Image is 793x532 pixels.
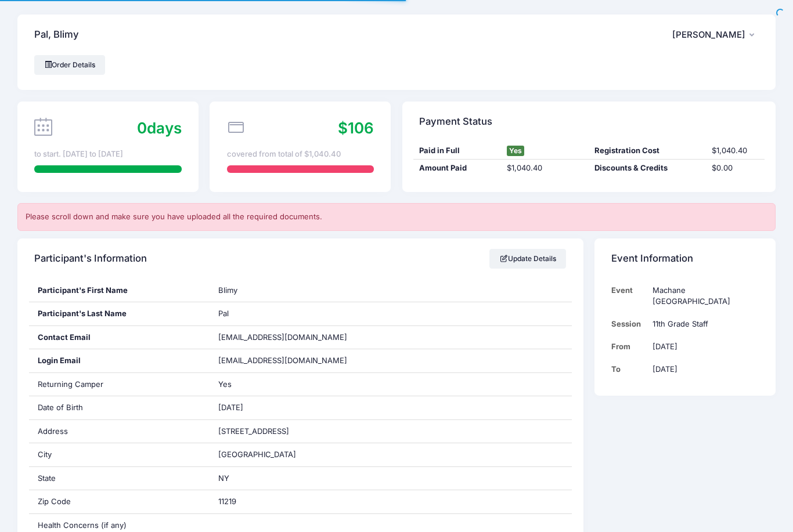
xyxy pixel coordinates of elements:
[34,149,181,160] div: to start. [DATE] to [DATE]
[413,145,501,157] div: Paid in Full
[218,285,237,295] span: Blimy
[611,335,647,358] td: From
[647,358,759,381] td: [DATE]
[672,30,745,40] span: [PERSON_NAME]
[647,279,759,313] td: Machane [GEOGRAPHIC_DATA]
[218,403,243,412] span: [DATE]
[218,473,229,483] span: NY
[589,162,705,174] div: Discounts & Credits
[34,19,79,52] h4: Pal, Blimy
[501,162,589,174] div: $1,040.40
[29,326,210,349] div: Contact Email
[34,242,147,275] h4: Participant's Information
[507,146,524,156] span: Yes
[338,119,374,137] span: $106
[218,497,236,506] span: 11219
[611,358,647,381] td: To
[218,379,232,389] span: Yes
[29,443,210,466] div: City
[611,279,647,313] td: Event
[29,373,210,396] div: Returning Camper
[29,349,210,372] div: Login Email
[137,117,182,139] div: days
[647,335,759,358] td: [DATE]
[29,490,210,513] div: Zip Code
[706,162,765,174] div: $0.00
[137,119,147,137] span: 0
[589,145,705,157] div: Registration Cost
[29,279,210,302] div: Participant's First Name
[227,149,374,160] div: covered from total of $1,040.40
[218,332,347,342] span: [EMAIL_ADDRESS][DOMAIN_NAME]
[29,467,210,490] div: State
[611,242,693,275] h4: Event Information
[29,420,210,443] div: Address
[17,203,776,231] div: Please scroll down and make sure you have uploaded all the required documents.
[218,309,229,318] span: Pal
[672,21,759,48] button: [PERSON_NAME]
[611,313,647,335] td: Session
[647,313,759,335] td: 11th Grade Staff
[218,450,296,459] span: [GEOGRAPHIC_DATA]
[218,426,289,436] span: [STREET_ADDRESS]
[489,249,567,269] a: Update Details
[419,105,492,138] h4: Payment Status
[706,145,765,157] div: $1,040.40
[218,355,363,367] span: [EMAIL_ADDRESS][DOMAIN_NAME]
[413,162,501,174] div: Amount Paid
[29,396,210,419] div: Date of Birth
[34,55,105,75] a: Order Details
[29,302,210,325] div: Participant's Last Name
